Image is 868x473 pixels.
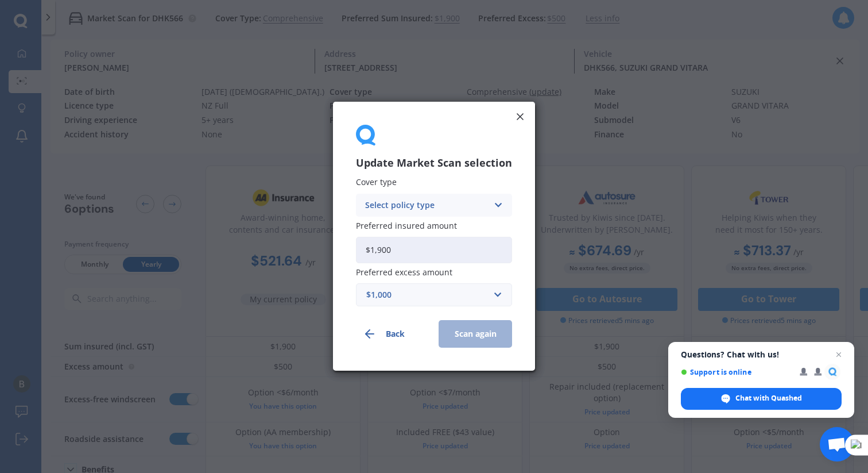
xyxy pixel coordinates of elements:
[439,321,512,348] button: Scan again
[356,267,452,278] span: Preferred excess amount
[366,289,488,302] div: $1,000
[356,237,512,263] input: Enter amount
[681,388,842,410] div: Chat with Quashed
[356,177,397,188] span: Cover type
[356,321,429,348] button: Back
[356,220,457,231] span: Preferred insured amount
[681,368,792,376] span: Support is online
[681,350,842,359] span: Questions? Chat with us!
[735,393,802,403] span: Chat with Quashed
[832,348,846,362] span: Close chat
[820,427,854,462] div: Open chat
[356,157,512,170] h3: Update Market Scan selection
[365,199,488,211] div: Select policy type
